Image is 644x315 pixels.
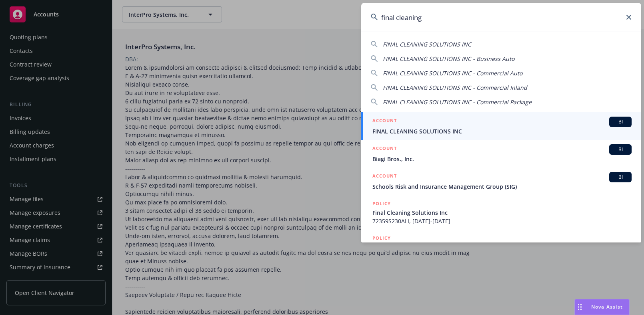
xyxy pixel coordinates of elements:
[361,230,641,264] a: POLICY
[372,172,397,182] h5: ACCOUNT
[372,200,391,208] h5: POLICY
[361,112,641,140] a: ACCOUNTBIFINAL CLEANING SOLUTIONS INC
[612,118,628,125] span: BI
[383,84,527,91] span: FINAL CLEANING SOLUTIONS INC - Commercial Inland
[612,146,628,153] span: BI
[383,40,471,48] span: FINAL CLEANING SOLUTIONS INC
[383,69,522,77] span: FINAL CLEANING SOLUTIONS INC - Commercial Auto
[372,217,632,225] span: 72359S230ALI, [DATE]-[DATE]
[574,299,630,315] button: Nova Assist
[372,182,632,191] span: Schools Risk and Insurance Management Group (SIG)
[575,299,585,315] div: Drag to move
[372,117,397,126] h5: ACCOUNT
[361,140,641,168] a: ACCOUNTBIBiagi Bros., Inc.
[361,195,641,230] a: POLICYFinal Cleaning Solutions Inc72359S230ALI, [DATE]-[DATE]
[372,127,632,135] span: FINAL CLEANING SOLUTIONS INC
[383,55,514,63] span: FINAL CLEANING SOLUTIONS INC - Business Auto
[372,208,632,217] span: Final Cleaning Solutions Inc
[383,98,532,106] span: FINAL CLEANING SOLUTIONS INC - Commercial Package
[361,168,641,195] a: ACCOUNTBISchools Risk and Insurance Management Group (SIG)
[612,174,628,181] span: BI
[361,3,641,32] input: Search...
[372,155,632,163] span: Biagi Bros., Inc.
[372,234,391,242] h5: POLICY
[591,303,623,310] span: Nova Assist
[372,144,397,154] h5: ACCOUNT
